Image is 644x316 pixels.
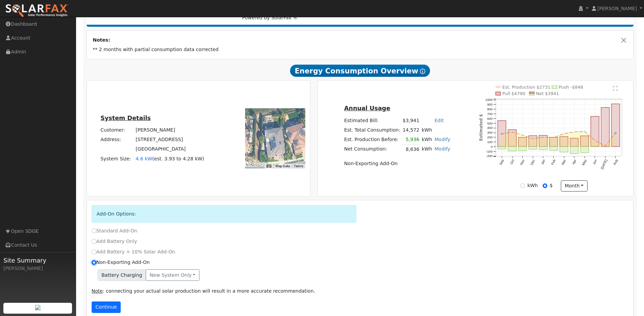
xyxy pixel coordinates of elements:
[421,144,433,154] td: kWh
[580,136,589,147] rect: onclick=""
[560,147,568,152] rect: onclick=""
[509,159,515,165] text: Oct
[343,144,401,154] td: Net Consumption:
[135,135,206,144] td: [STREET_ADDRESS]
[92,205,357,222] div: Add-On Options:
[605,145,606,147] circle: onclick=""
[5,4,69,18] img: SolarFax
[592,159,598,165] text: Jun
[92,250,96,254] input: Add Battery + 10% Solar Add-On
[402,125,421,135] td: 14,572
[522,135,523,136] circle: onclick=""
[613,86,618,91] text: 
[591,116,599,146] rect: onclick=""
[563,133,565,135] circle: onclick=""
[434,146,450,152] a: Modify
[92,248,175,255] label: Add Battery + 10% Solar Add-On
[486,150,493,153] text: -100
[597,6,637,11] span: [PERSON_NAME]
[487,126,493,130] text: 400
[98,269,146,281] span: Battery Charging
[294,164,303,168] a: Terms (opens in new tab)
[487,117,493,120] text: 600
[600,159,608,170] text: [DATE]
[584,131,586,132] circle: onclick=""
[154,156,202,161] span: est. 3.93 to 4.28 kW
[511,132,513,133] circle: onclick=""
[601,108,609,147] rect: onclick=""
[92,260,96,265] input: Non-Exporting Add-On
[530,159,535,166] text: Dec
[266,164,271,168] button: Keyboard shortcuts
[491,145,493,149] text: 0
[99,135,135,144] td: Address:
[519,137,527,146] rect: onclick=""
[502,85,550,90] text: Est. Production $2731
[343,116,401,125] td: Estimated Bill:
[202,156,205,161] span: )
[594,140,596,141] circle: onclick=""
[135,144,206,154] td: [GEOGRAPHIC_DATA]
[99,154,135,163] td: System Size:
[100,115,151,121] u: System Details
[487,140,493,144] text: 100
[612,104,620,146] rect: onclick=""
[92,259,150,266] label: Non-Exporting Add-On
[92,288,315,294] span: : connecting your actual solar production will result in a more accurate recommendation.
[540,159,546,165] text: Jan
[402,116,421,125] td: $3,941
[581,159,588,166] text: May
[92,228,96,233] input: Standard Add-On
[343,135,401,144] td: Est. Production Before:
[402,135,421,144] td: 5,936
[99,126,135,135] td: Customer:
[35,305,41,310] img: retrieve
[421,125,452,135] td: kWh
[498,121,506,147] rect: onclick=""
[520,183,525,188] input: kWh
[487,112,493,116] text: 700
[402,144,421,154] td: 8,636
[527,182,538,189] label: kWh
[487,103,493,107] text: 900
[502,91,525,96] text: Pull $4790
[343,125,401,135] td: Est. Total Consumption:
[571,159,577,165] text: Apr
[519,159,525,166] text: Nov
[487,136,493,139] text: 200
[247,160,269,168] a: Open this area in Google Maps (opens a new window)
[485,98,493,102] text: 1000
[343,159,451,168] td: Non-Exporting Add-On
[549,147,557,151] rect: onclick=""
[574,131,575,133] circle: onclick=""
[550,182,553,189] label: $
[508,130,516,147] rect: onclick=""
[508,147,516,151] rect: onclick=""
[247,160,269,168] img: Google
[434,137,450,142] a: Modify
[434,118,444,123] a: Edit
[136,156,152,161] span: 4.6 kW
[570,138,578,147] rect: onclick=""
[92,238,137,245] label: Add Battery Only
[420,69,425,74] i: Show Help
[146,269,199,281] button: New system only
[529,147,537,150] rect: onclick=""
[519,147,527,151] rect: onclick=""
[499,159,505,166] text: Sep
[501,133,503,135] circle: onclick=""
[620,37,627,44] button: Close
[549,137,557,146] rect: onclick=""
[92,45,629,54] td: ** 2 months with partial consumption data corrected
[479,114,483,141] text: Estimated $
[487,131,493,135] text: 300
[580,147,589,153] rect: onclick=""
[486,154,493,158] text: -200
[276,164,290,168] button: Map Data
[560,137,568,146] rect: onclick=""
[570,147,578,154] rect: onclick=""
[561,159,567,166] text: Mar
[92,288,103,294] u: Note
[539,136,547,147] rect: onclick=""
[135,126,206,135] td: [PERSON_NAME]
